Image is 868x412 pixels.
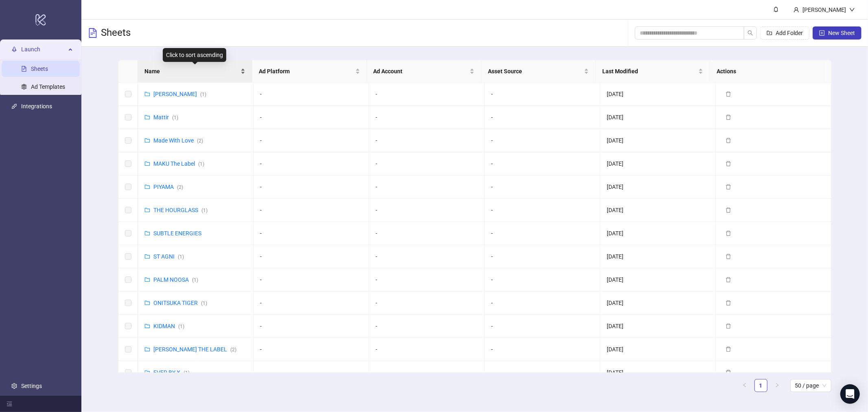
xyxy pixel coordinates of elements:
span: rocket [11,46,17,52]
td: - [254,245,369,268]
td: - [369,152,485,175]
span: ( 1 ) [192,277,198,283]
td: - [254,222,369,245]
button: right [771,379,784,392]
span: delete [726,300,731,306]
a: Made With Love(2) [153,137,203,144]
td: - [254,175,369,199]
li: 1 [754,379,767,392]
td: - [485,361,600,384]
span: right [775,383,780,388]
a: Mattir(1) [153,114,178,121]
span: folder [144,300,150,306]
td: - [485,152,600,175]
span: delete [726,254,731,259]
td: - [254,199,369,222]
div: Open Intercom Messenger [840,384,860,404]
td: [DATE] [600,222,716,245]
span: Ad Platform [259,67,353,76]
div: [PERSON_NAME] [799,5,849,14]
td: [DATE] [600,245,716,268]
td: [DATE] [600,199,716,222]
span: delete [726,346,731,352]
span: menu-fold [7,401,12,407]
a: ST AGNI(1) [153,253,184,260]
a: SUBTLE ENERGIES [153,230,201,237]
span: plus-square [819,30,825,36]
td: - [254,315,369,338]
span: folder [144,346,150,352]
td: - [254,152,369,175]
td: - [254,129,369,152]
a: ONITSUKA TIGER(1) [153,300,207,306]
td: [DATE] [600,129,716,152]
th: Ad Account [367,60,481,83]
td: - [369,83,485,106]
a: PALM NOOSA(1) [153,276,198,283]
button: left [738,379,751,392]
a: [PERSON_NAME](1) [153,91,206,97]
span: 50 / page [795,379,826,392]
span: ( 2 ) [197,138,203,144]
span: Last Modified [602,67,697,76]
td: [DATE] [600,315,716,338]
th: Ad Platform [252,60,367,83]
span: folder-add [767,30,772,36]
span: ( 1 ) [178,324,184,329]
th: Actions [710,60,824,83]
a: PIYAMA(2) [153,184,183,190]
td: - [485,245,600,268]
span: ( 1 ) [201,300,207,306]
span: delete [726,323,731,329]
span: delete [726,114,731,120]
td: - [369,199,485,222]
td: - [369,315,485,338]
div: Click to sort ascending [163,48,226,62]
td: - [369,245,485,268]
td: [DATE] [600,361,716,384]
span: Asset Source [488,67,582,76]
span: down [849,7,855,13]
span: Launch [21,41,66,57]
td: - [485,315,600,338]
a: Ad Templates [31,83,65,90]
span: New Sheet [828,30,855,36]
span: delete [726,207,731,213]
a: KIDMAN(1) [153,323,184,329]
span: delete [726,161,731,167]
span: folder [144,91,150,97]
span: delete [726,370,731,375]
td: - [369,129,485,152]
td: - [369,268,485,291]
span: delete [726,184,731,190]
button: Add Folder [760,26,809,39]
td: - [254,83,369,106]
span: ( 1 ) [201,208,208,213]
a: EVER BY X(1) [153,369,190,376]
th: Asset Source [481,60,596,83]
li: Next Page [771,379,784,392]
td: - [369,361,485,384]
span: ( 1 ) [200,92,206,97]
td: - [369,175,485,199]
span: user [794,7,799,13]
td: - [369,106,485,129]
span: folder [144,114,150,120]
span: folder [144,370,150,375]
li: Previous Page [738,379,751,392]
span: Add Folder [776,30,803,36]
td: - [485,268,600,291]
span: folder [144,277,150,283]
div: Page Size [790,379,831,392]
a: [PERSON_NAME] THE LABEL(2) [153,346,236,353]
a: MAKU The Label(1) [153,160,204,167]
span: folder [144,207,150,213]
span: ( 2 ) [230,347,236,353]
button: New Sheet [813,26,861,39]
span: folder [144,323,150,329]
td: - [485,338,600,361]
th: Name [138,60,252,83]
span: delete [726,138,731,143]
span: folder [144,138,150,143]
td: - [254,291,369,315]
